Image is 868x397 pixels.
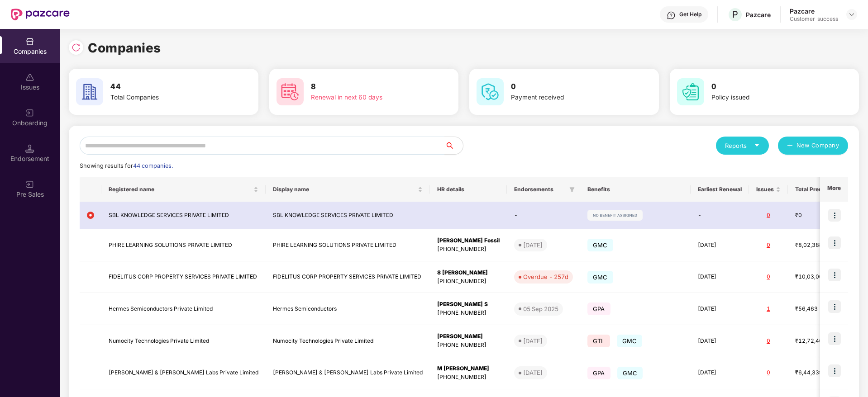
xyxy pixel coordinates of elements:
[477,78,504,105] img: svg+xml;base64,PHN2ZyB4bWxucz0iaHR0cDovL3d3dy53My5vcmcvMjAwMC9zdmciIHdpZHRoPSI2MCIgaGVpZ2h0PSI2MC...
[569,187,575,192] span: filter
[691,202,749,229] td: -
[511,81,625,93] h3: 0
[795,211,840,220] div: ₹0
[110,81,224,93] h3: 44
[795,273,840,281] div: ₹10,03,000
[72,43,81,52] img: svg+xml;base64,PHN2ZyBpZD0iUmVsb2FkLTMyeDMyIiB4bWxucz0iaHR0cDovL3d3dy53My5vcmcvMjAwMC9zdmciIHdpZH...
[691,261,749,293] td: [DATE]
[691,293,749,325] td: [DATE]
[587,239,613,251] span: GMC
[617,335,643,347] span: GMC
[25,37,34,46] img: svg+xml;base64,PHN2ZyBpZD0iQ29tcGFuaWVzIiB4bWxucz0iaHR0cDovL3d3dy53My5vcmcvMjAwMC9zdmciIHdpZHRoPS...
[828,209,841,222] img: icon
[311,93,425,103] div: Renewal in next 60 days
[266,177,430,202] th: Display name
[711,81,825,93] h3: 0
[756,211,781,220] div: 0
[266,202,430,229] td: SBL KNOWLEDGE SERVICES PRIVATE LIMITED
[101,202,266,229] td: SBL KNOWLEDGE SERVICES PRIVATE LIMITED
[587,335,610,347] span: GTL
[756,186,774,193] span: Issues
[109,186,252,193] span: Registered name
[437,364,500,373] div: M [PERSON_NAME]
[617,367,643,379] span: GMC
[88,38,161,58] h1: Companies
[266,261,430,293] td: FIDELITUS CORP PROPERTY SERVICES PRIVATE LIMITED
[749,177,788,202] th: Issues
[790,15,838,23] div: Customer_success
[523,304,558,313] div: 05 Sep 2025
[523,241,543,250] div: [DATE]
[80,162,173,169] span: Showing results for
[790,7,838,15] div: Pazcare
[444,137,463,155] button: search
[25,180,34,189] img: svg+xml;base64,PHN2ZyB3aWR0aD0iMjAiIGhlaWdodD0iMjAiIHZpZXdCb3g9IjAgMCAyMCAyMCIgZmlsbD0ibm9uZSIgeG...
[828,332,841,345] img: icon
[587,271,613,284] span: GMC
[266,357,430,389] td: [PERSON_NAME] & [PERSON_NAME] Labs Private Limited
[101,229,266,261] td: PHIRE LEARNING SOLUTIONS PRIVATE LIMITED
[133,162,173,169] span: 44 companies.
[820,177,848,202] th: More
[746,10,771,19] div: Pazcare
[679,11,701,18] div: Get Help
[437,236,500,245] div: [PERSON_NAME] Fossil
[101,261,266,293] td: FIDELITUS CORP PROPERTY SERVICES PRIVATE LIMITED
[756,241,781,250] div: 0
[778,137,848,155] button: plusNew Company
[691,229,749,261] td: [DATE]
[725,141,760,150] div: Reports
[311,81,425,93] h3: 8
[25,109,34,118] img: svg+xml;base64,PHN2ZyB3aWR0aD0iMjAiIGhlaWdodD0iMjAiIHZpZXdCb3g9IjAgMCAyMCAyMCIgZmlsbD0ibm9uZSIgeG...
[437,300,500,309] div: [PERSON_NAME] S
[691,357,749,389] td: [DATE]
[788,177,848,202] th: Total Premium
[277,78,304,105] img: svg+xml;base64,PHN2ZyB4bWxucz0iaHR0cDovL3d3dy53My5vcmcvMjAwMC9zdmciIHdpZHRoPSI2MCIgaGVpZ2h0PSI2MC...
[587,367,610,379] span: GPA
[568,184,577,195] span: filter
[667,11,676,20] img: svg+xml;base64,PHN2ZyBpZD0iSGVscC0zMngzMiIgeG1sbnM9Imh0dHA6Ly93d3cudzMub3JnLzIwMDAvc3ZnIiB3aWR0aD...
[101,177,266,202] th: Registered name
[828,269,841,281] img: icon
[110,93,224,103] div: Total Companies
[523,368,543,377] div: [DATE]
[266,229,430,261] td: PHIRE LEARNING SOLUTIONS PRIVATE LIMITED
[828,236,841,249] img: icon
[828,364,841,377] img: icon
[732,9,738,20] span: P
[756,337,781,345] div: 0
[25,144,34,153] img: svg+xml;base64,PHN2ZyB3aWR0aD0iMTQuNSIgaGVpZ2h0PSIxNC41IiB2aWV3Qm94PSIwIDAgMTYgMTYiIGZpbGw9Im5vbm...
[796,141,839,150] span: New Company
[437,245,500,254] div: [PHONE_NUMBER]
[756,273,781,281] div: 0
[795,305,840,313] div: ₹56,463
[795,241,840,250] div: ₹8,02,388.2
[795,186,834,193] span: Total Premium
[754,142,760,148] span: caret-down
[587,302,610,315] span: GPA
[25,73,34,82] img: svg+xml;base64,PHN2ZyBpZD0iSXNzdWVzX2Rpc2FibGVkIiB4bWxucz0iaHR0cDovL3d3dy53My5vcmcvMjAwMC9zdmciIH...
[691,177,749,202] th: Earliest Renewal
[514,186,566,193] span: Endorsements
[437,332,500,341] div: [PERSON_NAME]
[848,11,855,18] img: svg+xml;base64,PHN2ZyBpZD0iRHJvcGRvd24tMzJ4MzIiIHhtbG5zPSJodHRwOi8vd3d3LnczLm9yZy8yMDAwL3N2ZyIgd2...
[511,93,625,103] div: Payment received
[101,293,266,325] td: Hermes Semiconductors Private Limited
[266,325,430,357] td: Numocity Technologies Private Limited
[11,9,70,20] img: New Pazcare Logo
[523,336,543,345] div: [DATE]
[756,305,781,313] div: 1
[437,309,500,317] div: [PHONE_NUMBER]
[691,325,749,357] td: [DATE]
[580,177,691,202] th: Benefits
[87,212,94,219] img: svg+xml;base64,PHN2ZyB4bWxucz0iaHR0cDovL3d3dy53My5vcmcvMjAwMC9zdmciIHdpZHRoPSIxMiIgaGVpZ2h0PSIxMi...
[711,93,825,103] div: Policy issued
[507,202,580,229] td: -
[828,300,841,313] img: icon
[76,78,103,105] img: svg+xml;base64,PHN2ZyB4bWxucz0iaHR0cDovL3d3dy53My5vcmcvMjAwMC9zdmciIHdpZHRoPSI2MCIgaGVpZ2h0PSI2MC...
[523,272,568,281] div: Overdue - 257d
[101,357,266,389] td: [PERSON_NAME] & [PERSON_NAME] Labs Private Limited
[437,277,500,286] div: [PHONE_NUMBER]
[795,337,840,345] div: ₹12,72,402.26
[437,341,500,350] div: [PHONE_NUMBER]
